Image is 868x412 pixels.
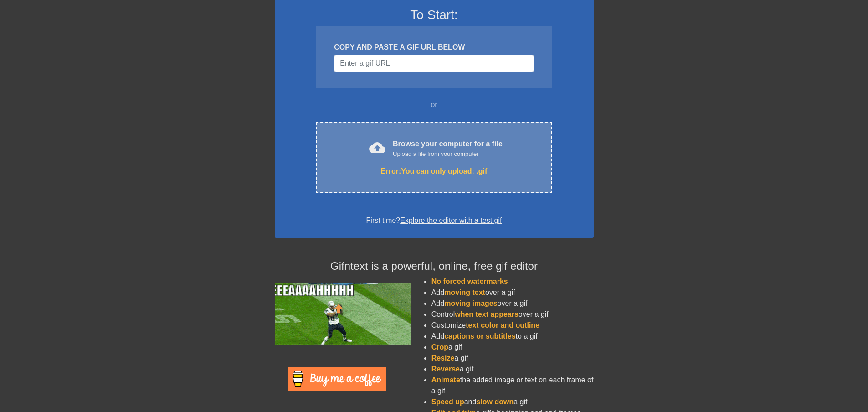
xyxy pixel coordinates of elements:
div: COPY AND PASTE A GIF URL BELOW [334,42,534,53]
div: First time? [287,215,582,226]
span: Crop [431,343,448,351]
div: or [298,99,570,110]
span: Animate [431,376,460,384]
span: moving text [444,288,485,296]
img: Buy Me A Coffee [288,367,386,391]
h3: To Start: [287,7,582,23]
input: Username [334,55,534,72]
li: Add over a gif [431,287,594,298]
span: text color and outline [466,321,539,329]
span: captions or subtitles [444,332,515,340]
li: and a gif [431,397,594,407]
a: Explore the editor with a test gif [400,216,502,224]
span: Reverse [431,365,460,373]
span: No forced watermarks [431,278,508,285]
img: football_small.gif [275,283,411,345]
h4: Gifntext is a powerful, online, free gif editor [275,260,594,273]
div: Upload a file from your computer [393,149,503,159]
span: when text appears [455,310,519,318]
li: a gif [431,353,594,364]
span: moving images [444,299,497,307]
li: Add over a gif [431,298,594,309]
div: Error: You can only upload: .gif [335,166,533,177]
li: Control over a gif [431,309,594,320]
span: Resize [431,354,455,362]
li: the added image or text on each frame of a gif [431,375,594,397]
li: Customize [431,320,594,331]
li: a gif [431,342,594,353]
div: Browse your computer for a file [393,139,503,159]
li: Add to a gif [431,331,594,342]
span: Speed up [431,398,464,406]
li: a gif [431,364,594,375]
span: slow down [476,398,514,406]
span: cloud_upload [369,139,385,156]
